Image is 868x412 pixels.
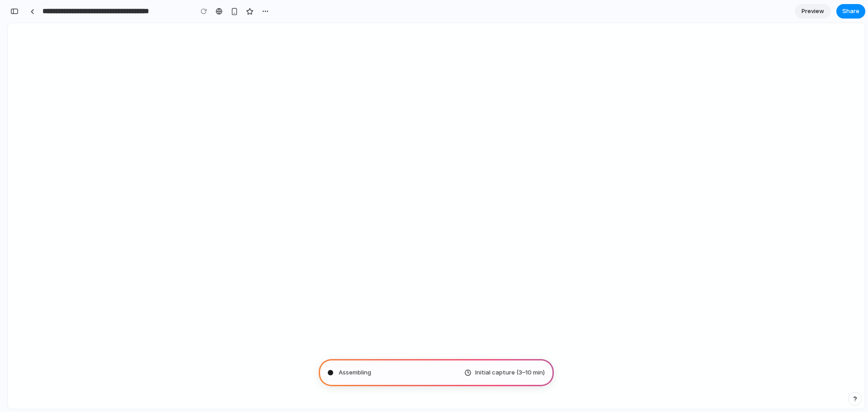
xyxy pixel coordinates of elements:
span: Share [842,7,859,16]
span: Assembling [339,368,371,377]
button: Share [836,4,865,19]
span: Initial capture (3–10 min) [475,368,545,377]
a: Preview [795,4,831,19]
span: Preview [802,7,824,16]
